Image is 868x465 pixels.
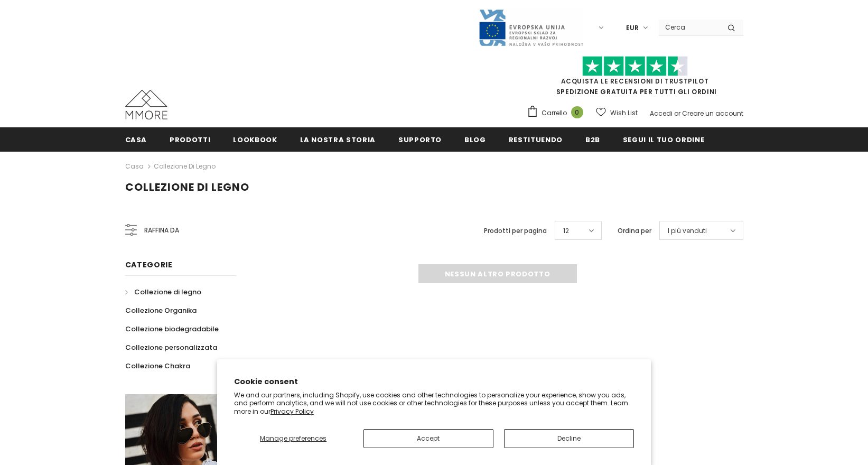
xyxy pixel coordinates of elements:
[585,135,600,145] span: B2B
[596,104,638,122] a: Wish List
[170,135,210,145] span: Prodotti
[650,109,673,118] a: Accedi
[542,108,567,118] span: Carrello
[478,8,584,47] img: Javni Razpis
[527,61,743,96] span: SPEDIZIONE GRATUITA PER TUTTI GLI ORDINI
[234,429,353,448] button: Manage preferences
[170,127,210,151] a: Prodotti
[363,429,493,448] button: Accept
[509,135,563,145] span: Restituendo
[125,135,147,145] span: Casa
[610,108,638,118] span: Wish List
[125,283,201,301] a: Collezione di legno
[125,338,217,357] a: Collezione personalizzata
[125,160,144,173] a: Casa
[527,105,589,121] a: Carrello 0
[682,109,743,118] a: Creare un account
[234,376,634,387] h2: Cookie consent
[125,127,147,151] a: Casa
[233,135,277,145] span: Lookbook
[464,135,486,145] span: Blog
[125,342,217,352] span: Collezione personalizzata
[270,407,314,416] a: Privacy Policy
[125,259,173,270] span: Categorie
[233,127,277,151] a: Lookbook
[659,20,720,35] input: Search Site
[125,357,190,375] a: Collezione Chakra
[125,320,219,338] a: Collezione biodegradabile
[668,226,707,236] span: I più venduti
[125,305,197,315] span: Collezione Organika
[234,391,634,416] p: We and our partners, including Shopify, use cookies and other technologies to personalize your ex...
[398,127,442,151] a: supporto
[398,135,442,145] span: supporto
[260,434,326,443] span: Manage preferences
[509,127,563,151] a: Restituendo
[125,180,249,194] span: Collezione di legno
[125,301,197,320] a: Collezione Organika
[561,77,709,86] a: Acquista le recensioni di TrustPilot
[618,226,651,236] label: Ordina per
[582,56,688,77] img: Fidati di Pilot Stars
[134,287,201,297] span: Collezione di legno
[464,127,486,151] a: Blog
[144,225,179,236] span: Raffina da
[154,162,216,171] a: Collezione di legno
[571,106,583,118] span: 0
[300,135,376,145] span: La nostra storia
[626,23,639,33] span: EUR
[585,127,600,151] a: B2B
[478,23,584,32] a: Javni Razpis
[484,226,547,236] label: Prodotti per pagina
[300,127,376,151] a: La nostra storia
[125,90,167,119] img: Casi MMORE
[674,109,680,118] span: or
[125,361,190,371] span: Collezione Chakra
[563,226,569,236] span: 12
[504,429,634,448] button: Decline
[623,135,704,145] span: Segui il tuo ordine
[623,127,704,151] a: Segui il tuo ordine
[125,324,219,334] span: Collezione biodegradabile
